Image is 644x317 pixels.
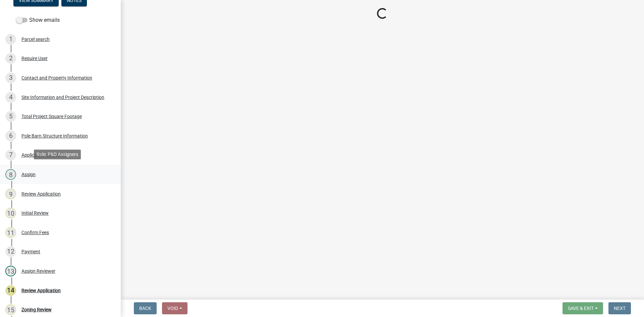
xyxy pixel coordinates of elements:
[162,302,187,314] button: Void
[21,288,61,293] div: Review Application
[21,95,104,100] div: Site Information and Project Description
[21,230,49,235] div: Confirm Fees
[5,150,16,160] div: 7
[5,285,16,296] div: 14
[608,302,631,314] button: Next
[21,211,49,215] div: Initial Review
[16,16,60,24] label: Show emails
[562,302,603,314] button: Save & Exit
[568,306,594,311] span: Save & Exit
[5,130,16,141] div: 6
[21,307,52,312] div: Zoning Review
[5,227,16,238] div: 11
[5,111,16,122] div: 5
[5,72,16,83] div: 3
[614,306,626,311] span: Next
[21,37,50,42] div: Parcel search
[5,34,16,45] div: 1
[21,192,61,196] div: Review Application
[139,306,151,311] span: Back
[21,153,66,157] div: Application Submittal
[34,150,81,159] div: Role: P&D Assigners
[5,246,16,257] div: 12
[5,208,16,218] div: 10
[5,189,16,199] div: 9
[134,302,157,314] button: Back
[21,172,36,177] div: Assign
[21,269,55,273] div: Assign Reviewer
[21,249,40,254] div: Payment
[21,134,88,138] div: Pole Barn Structure Information
[21,75,92,80] div: Contact and Property Information
[5,304,16,315] div: 15
[167,306,178,311] span: Void
[5,266,16,276] div: 13
[21,114,82,119] div: Total Project Square Footage
[5,92,16,103] div: 4
[21,56,48,61] div: Require User
[5,53,16,64] div: 2
[5,169,16,180] div: 8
